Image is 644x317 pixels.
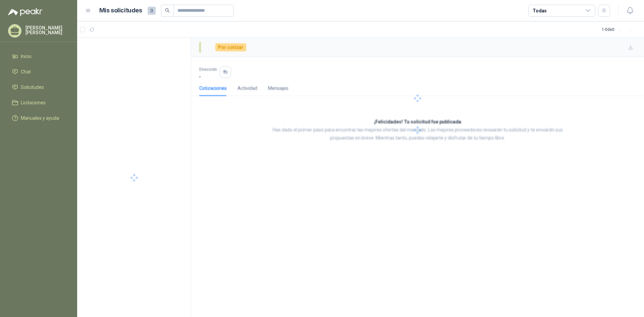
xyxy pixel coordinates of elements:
[8,65,69,78] a: Chat
[25,25,69,35] p: [PERSON_NAME] [PERSON_NAME]
[533,7,547,14] div: Todas
[8,112,69,124] a: Manuales y ayuda
[21,114,59,122] span: Manuales y ayuda
[8,81,69,94] a: Solicitudes
[8,50,69,63] a: Inicio
[99,6,142,15] h1: Mis solicitudes
[21,53,32,60] span: Inicio
[8,8,42,16] img: Logo peakr
[165,8,170,13] span: search
[148,7,156,15] span: 0
[21,84,44,91] span: Solicitudes
[21,68,31,75] span: Chat
[602,24,636,35] div: 1 - 0 de 0
[8,96,69,109] a: Licitaciones
[21,99,46,106] span: Licitaciones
